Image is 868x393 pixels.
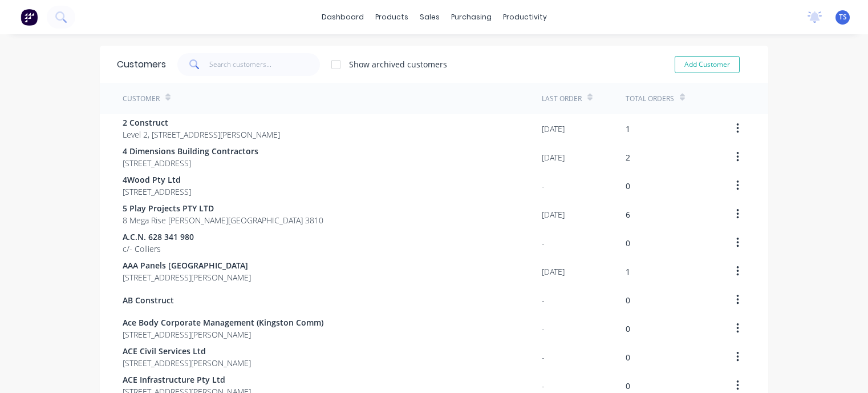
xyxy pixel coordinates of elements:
[123,94,160,104] div: Customer
[123,145,258,157] span: 4 Dimensions Building Contractors
[839,12,847,22] span: TS
[626,151,630,163] div: 2
[123,231,194,243] span: A.C.N. 628 341 980
[542,123,565,135] div: [DATE]
[626,380,630,392] div: 0
[626,266,630,278] div: 1
[123,374,251,386] span: ACE Infrastructure Pty Ltd
[497,9,553,26] div: productivity
[542,323,545,335] div: -
[123,271,251,283] span: [STREET_ADDRESS][PERSON_NAME]
[123,357,251,369] span: [STREET_ADDRESS][PERSON_NAME]
[123,345,251,357] span: ACE Civil Services Ltd
[626,180,630,192] div: 0
[626,294,630,306] div: 0
[123,117,280,129] span: 2 Construct
[626,351,630,363] div: 0
[542,237,545,249] div: -
[542,180,545,192] div: -
[542,294,545,306] div: -
[542,94,582,104] div: Last Order
[123,157,258,169] span: [STREET_ADDRESS]
[123,174,191,186] span: 4Wood Pty Ltd
[542,266,565,278] div: [DATE]
[123,316,323,328] span: Ace Body Corporate Management (Kingston Comm)
[123,129,280,141] span: Level 2, [STREET_ADDRESS][PERSON_NAME]
[626,123,630,135] div: 1
[542,380,545,392] div: -
[626,94,674,104] div: Total Orders
[542,208,565,220] div: [DATE]
[209,53,321,76] input: Search customers...
[123,214,323,226] span: 8 Mega Rise [PERSON_NAME][GEOGRAPHIC_DATA] 3810
[123,202,323,214] span: 5 Play Projects PTY LTD
[626,323,630,335] div: 0
[21,9,38,26] img: Factory
[445,9,497,26] div: purchasing
[414,9,445,26] div: sales
[349,58,447,70] div: Show archived customers
[123,186,191,198] span: [STREET_ADDRESS]
[117,58,166,71] div: Customers
[123,328,323,340] span: [STREET_ADDRESS][PERSON_NAME]
[123,259,251,271] span: AAA Panels [GEOGRAPHIC_DATA]
[626,237,630,249] div: 0
[123,243,194,255] span: c/- Colliers
[123,294,174,306] span: AB Construct
[370,9,414,26] div: products
[675,56,740,73] button: Add Customer
[626,208,630,220] div: 6
[542,151,565,163] div: [DATE]
[542,351,545,363] div: -
[316,9,370,26] a: dashboard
